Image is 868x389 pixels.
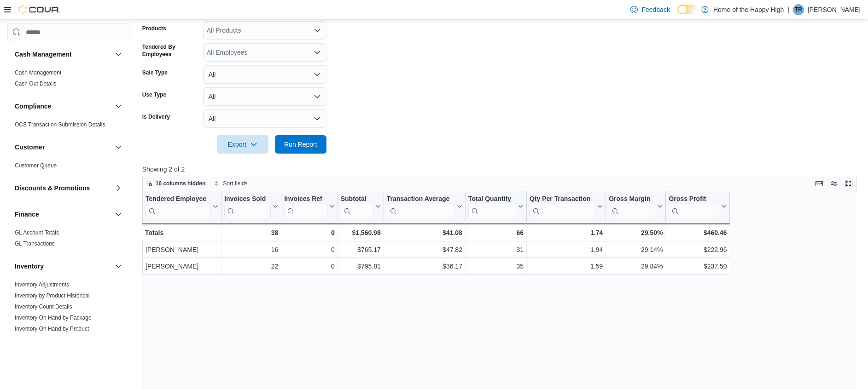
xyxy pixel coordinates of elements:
label: Use Type [142,91,166,98]
div: Customer [7,160,131,175]
button: All [203,109,326,128]
div: $460.46 [669,227,727,238]
h3: Discounts & Promotions [15,183,90,193]
a: Cash Out Details [15,80,57,87]
div: 1.59 [530,261,603,272]
label: Products [142,25,166,32]
span: Inventory On Hand by Product [15,325,89,332]
div: Gross Margin [609,195,655,204]
p: Showing 2 of 2 [142,165,864,174]
span: Inventory by Product Historical [15,292,90,299]
span: 16 columns hidden [156,180,206,187]
a: Inventory On Hand by Package [15,315,92,321]
button: All [203,87,326,106]
button: Cash Management [113,49,124,60]
div: 35 [468,261,524,272]
div: 0 [284,244,334,255]
div: $765.17 [341,244,381,255]
div: 22 [224,261,278,272]
button: Finance [15,210,111,219]
button: Enter fullscreen [843,178,854,189]
div: Subtotal [340,195,373,204]
button: Subtotal [340,195,380,218]
div: Total Quantity [468,195,516,218]
button: Open list of options [314,49,321,56]
img: Cova [18,5,60,14]
button: Gross Margin [609,195,663,218]
span: Run Report [284,140,317,149]
span: TR [795,4,802,15]
a: Inventory Adjustments [15,281,69,288]
span: Cash Management [15,69,61,76]
h3: Finance [15,210,39,219]
div: 66 [468,227,524,238]
button: Compliance [15,102,111,111]
label: Tendered By Employees [142,43,199,58]
span: Customer Queue [15,162,57,169]
input: Dark Mode [677,5,697,14]
button: Qty Per Transaction [530,195,603,218]
p: [PERSON_NAME] [808,4,861,15]
p: Home of the Happy High [713,4,784,15]
div: $795.81 [341,261,381,272]
div: Invoices Sold [224,195,271,204]
div: 38 [224,227,278,238]
div: Invoices Sold [224,195,271,218]
button: Customer [113,142,124,153]
button: Finance [113,209,124,220]
button: Sort fields [210,178,251,189]
a: GL Account Totals [15,229,59,236]
h3: Cash Management [15,50,72,59]
button: All [203,65,326,84]
div: Transaction Average [386,195,454,204]
button: Inventory [113,261,124,272]
div: $47.82 [387,244,462,255]
div: Invoices Ref [284,195,327,218]
button: Keyboard shortcuts [814,178,825,189]
div: Total Quantity [468,195,516,204]
div: Subtotal [340,195,373,218]
button: Inventory [15,262,111,271]
div: 29.50% [609,227,663,238]
a: Inventory Count Details [15,303,72,310]
div: 0 [284,227,334,238]
div: [PERSON_NAME] [146,244,218,255]
label: Sale Type [142,69,168,76]
div: Qty Per Transaction [530,195,595,218]
div: $222.96 [669,244,727,255]
div: $36.17 [387,261,462,272]
span: Inventory On Hand by Package [15,314,92,321]
div: 0 [284,261,334,272]
button: Invoices Sold [224,195,278,218]
span: Cash Out Details [15,80,57,87]
span: OCS Transaction Submission Details [15,121,105,128]
a: Inventory On Hand by Product [15,326,89,332]
div: 29.14% [609,244,663,255]
button: Tendered Employee [146,195,218,218]
div: 29.84% [609,261,663,272]
span: Export [222,135,263,154]
div: Tendered Employee [146,195,211,204]
div: Finance [7,227,131,253]
div: Gross Profit [669,195,719,204]
label: Is Delivery [142,113,170,120]
a: Customer Queue [15,162,57,169]
button: Export [217,135,268,154]
p: | [787,4,789,15]
span: GL Transactions [15,240,55,247]
h3: Inventory [15,262,44,271]
div: $237.50 [669,261,727,272]
button: Discounts & Promotions [113,183,124,194]
span: GL Account Totals [15,229,59,236]
div: Gross Profit [669,195,719,218]
div: Tendered Employee [146,195,211,218]
button: Run Report [275,135,326,154]
span: Dark Mode [677,14,678,15]
a: Cash Management [15,69,61,76]
span: Inventory Count Details [15,303,72,310]
div: Transaction Average [386,195,454,218]
div: [PERSON_NAME] [146,261,218,272]
button: Cash Management [15,50,111,59]
button: Transaction Average [386,195,462,218]
div: 1.94 [530,244,603,255]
